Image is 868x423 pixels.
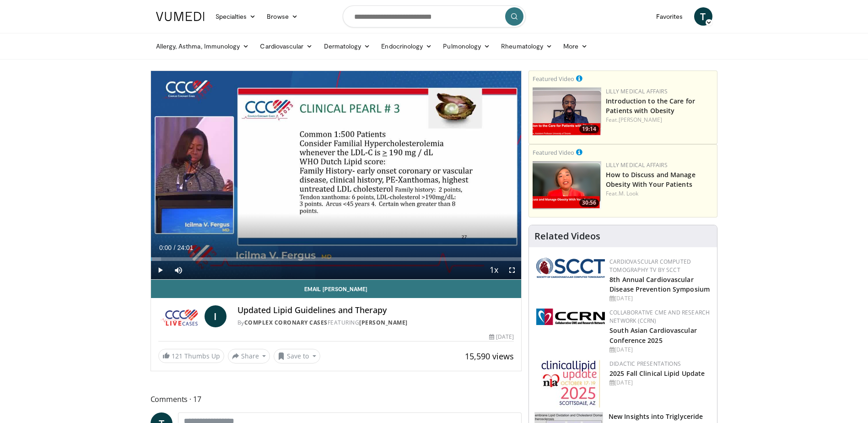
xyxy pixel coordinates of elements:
button: Mute [169,261,188,279]
a: Lilly Medical Affairs [606,87,668,95]
span: Comments 17 [151,393,522,405]
h4: Updated Lipid Guidelines and Therapy [237,305,514,315]
a: 121 Thumbs Up [158,349,224,363]
a: Collaborative CME and Research Network (CCRN) [609,309,710,325]
div: [DATE] [609,346,710,354]
button: Share [228,349,270,363]
a: 2025 Fall Clinical Lipid Update [609,369,705,378]
a: Allergy, Asthma, Immunology [151,37,255,55]
a: Email [PERSON_NAME] [151,280,522,298]
a: Introduction to the Care for Patients with Obesity [606,97,695,115]
span: 15,590 views [465,351,514,362]
a: More [558,37,593,55]
a: Browse [261,7,303,26]
div: Didactic Presentations [609,360,710,368]
span: 30:56 [579,199,599,207]
a: Pulmonology [437,37,496,55]
span: / [174,244,176,251]
div: [DATE] [489,333,514,341]
a: Cardiovascular Computed Tomography TV by SCCT [609,258,691,274]
a: [PERSON_NAME] [619,116,662,124]
img: Complex Coronary Cases [158,305,201,327]
a: I [205,305,226,327]
input: Search topics, interventions [343,5,526,27]
a: Cardiovascular [254,37,318,55]
a: T [694,7,712,26]
a: Dermatology [318,37,376,55]
div: Feat. [606,190,713,198]
a: Rheumatology [496,37,558,55]
button: Fullscreen [503,261,521,279]
div: [DATE] [609,379,710,387]
video-js: Video Player [151,71,522,280]
h4: Related Videos [534,231,600,242]
div: By FEATURING [237,319,514,327]
small: Featured Video [533,148,574,157]
a: [PERSON_NAME] [359,319,408,326]
div: Progress Bar [151,257,522,261]
img: acc2e291-ced4-4dd5-b17b-d06994da28f3.png.150x105_q85_crop-smart_upscale.png [533,87,601,136]
img: a04ee3ba-8487-4636-b0fb-5e8d268f3737.png.150x105_q85_autocrop_double_scale_upscale_version-0.2.png [536,309,605,325]
span: 24:01 [177,244,193,251]
a: M. Look [619,190,639,197]
div: [DATE] [609,294,710,303]
span: 19:14 [579,125,599,133]
button: Playback Rate [485,261,503,279]
img: d65bce67-f81a-47c5-b47d-7b8806b59ca8.jpg.150x105_q85_autocrop_double_scale_upscale_version-0.2.jpg [541,360,600,408]
img: 51a70120-4f25-49cc-93a4-67582377e75f.png.150x105_q85_autocrop_double_scale_upscale_version-0.2.png [536,258,605,278]
a: 30:56 [533,161,601,209]
a: Complex Coronary Cases [244,319,328,326]
a: 19:14 [533,87,601,136]
a: Endocrinology [376,37,437,55]
img: c98a6a29-1ea0-4bd5-8cf5-4d1e188984a7.png.150x105_q85_crop-smart_upscale.png [533,161,601,209]
a: 8th Annual Cardiovascular Disease Prevention Symposium [609,275,710,293]
span: 0:00 [159,244,172,251]
button: Save to [274,349,320,363]
a: Favorites [651,7,689,26]
a: Lilly Medical Affairs [606,161,668,169]
small: Featured Video [533,75,574,83]
a: South Asian Cardiovascular Conference 2025 [609,326,697,344]
button: Play [151,261,169,279]
div: Feat. [606,116,713,124]
a: Specialties [210,7,262,26]
img: VuMedi Logo [156,12,205,21]
span: 121 [172,352,183,360]
a: How to Discuss and Manage Obesity With Your Patients [606,170,695,189]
